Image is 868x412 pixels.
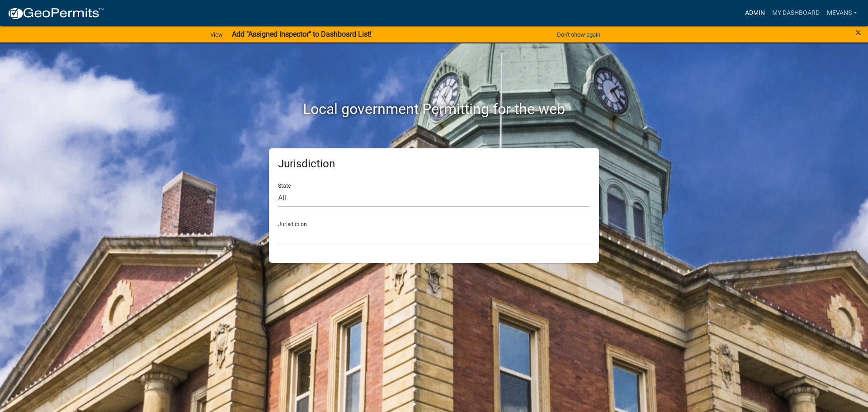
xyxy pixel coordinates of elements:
h5: Jurisdiction [278,157,590,170]
h2: Local government Permitting for the web [183,100,685,118]
a: Mevans [823,5,861,22]
button: Close [855,27,861,38]
a: Admin [741,5,769,22]
a: My Dashboard [769,5,823,22]
strong: Add "Assigned Inspector" to Dashboard List! [232,30,372,38]
span: × [855,26,861,39]
button: Don't show again [553,27,604,42]
a: View [207,27,226,42]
